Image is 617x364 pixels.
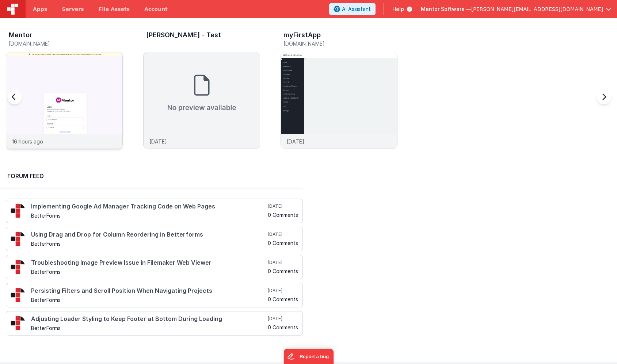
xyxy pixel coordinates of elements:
span: Apps [33,5,47,13]
h4: Persisting Filters and Scroll Position When Navigating Projects [31,288,266,294]
h5: BetterForms [31,297,266,303]
a: Implementing Google Ad Manager Tracking Code on Web Pages BetterForms [DATE] 0 Comments [6,199,303,223]
button: Mentor Software — [PERSON_NAME][EMAIL_ADDRESS][DOMAIN_NAME] [421,5,611,13]
span: File Assets [99,5,130,13]
h5: BetterForms [31,269,266,275]
img: 295_2.png [11,260,25,274]
h5: [DOMAIN_NAME] [9,41,123,46]
h5: 0 Comments [268,325,298,330]
a: Adjusting Loader Styling to Keep Footer at Bottom During Loading BetterForms [DATE] 0 Comments [6,311,303,336]
h3: myFirstApp [283,31,321,39]
h5: 0 Comments [268,296,298,302]
h5: 0 Comments [268,268,298,274]
h3: Mentor [9,31,32,39]
h5: [DATE] [268,231,298,237]
img: 295_2.png [11,231,25,246]
h5: 0 Comments [268,240,298,246]
h2: Forum Feed [7,172,296,180]
span: [PERSON_NAME][EMAIL_ADDRESS][DOMAIN_NAME] [471,5,603,13]
h5: BetterForms [31,325,266,331]
iframe: Marker.io feedback button [283,349,334,364]
button: AI Assistant [329,3,376,15]
h3: [PERSON_NAME] - Test [146,31,221,39]
span: AI Assistant [342,5,371,13]
span: Servers [62,5,84,13]
a: Persisting Filters and Scroll Position When Navigating Projects BetterForms [DATE] 0 Comments [6,283,303,307]
span: Mentor Software — [421,5,471,13]
p: [DATE] [287,138,304,145]
h5: [DATE] [268,260,298,265]
h5: [DOMAIN_NAME] [283,41,397,46]
h5: [DATE] [268,203,298,209]
a: Using Drag and Drop for Column Reordering in Betterforms BetterForms [DATE] 0 Comments [6,227,303,251]
h5: BetterForms [31,241,266,246]
h5: [DATE] [268,316,298,322]
h4: Implementing Google Ad Manager Tracking Code on Web Pages [31,203,266,210]
p: [DATE] [149,138,167,145]
img: 295_2.png [11,288,25,302]
img: 295_2.png [11,203,25,218]
h5: 0 Comments [268,212,298,218]
span: Help [392,5,404,13]
a: Troubleshooting Image Preview Issue in Filemaker Web Viewer BetterForms [DATE] 0 Comments [6,255,303,279]
img: 295_2.png [11,316,25,330]
h4: Adjusting Loader Styling to Keep Footer at Bottom During Loading [31,316,266,322]
h5: BetterForms [31,213,266,218]
h5: [DATE] [268,288,298,294]
h4: Troubleshooting Image Preview Issue in Filemaker Web Viewer [31,260,266,266]
h4: Using Drag and Drop for Column Reordering in Betterforms [31,231,266,238]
